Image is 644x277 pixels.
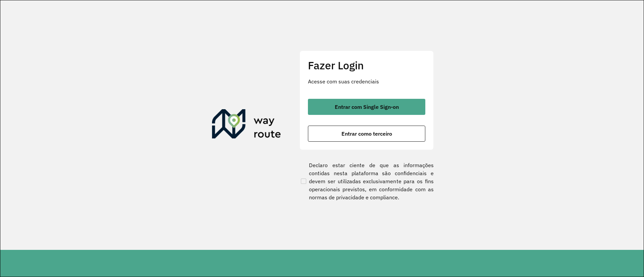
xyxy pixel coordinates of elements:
button: button [308,99,425,115]
span: Entrar como terceiro [341,131,392,136]
p: Acesse com suas credenciais [308,77,425,85]
span: Entrar com Single Sign-on [335,104,399,110]
h2: Fazer Login [308,59,425,72]
img: Roteirizador AmbevTech [212,109,281,141]
button: button [308,126,425,142]
label: Declaro estar ciente de que as informações contidas nesta plataforma são confidenciais e devem se... [300,161,434,201]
